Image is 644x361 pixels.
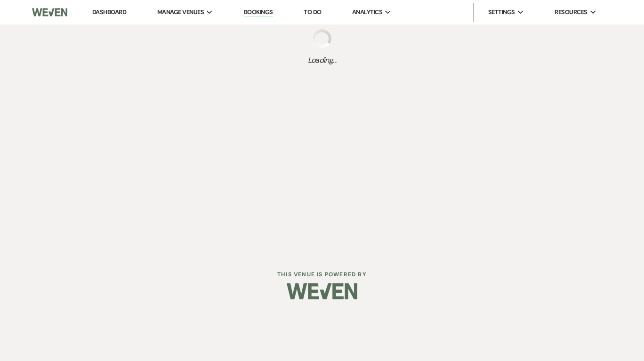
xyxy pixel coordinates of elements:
[313,29,331,48] img: loading spinner
[555,8,587,17] span: Resources
[92,8,126,16] a: Dashboard
[488,8,515,17] span: Settings
[287,275,357,308] img: Weven Logo
[304,8,321,16] a: To Do
[244,8,273,17] a: Bookings
[32,2,67,22] img: Weven Logo
[157,8,204,17] span: Manage Venues
[352,8,382,17] span: Analytics
[308,55,337,66] span: Loading...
